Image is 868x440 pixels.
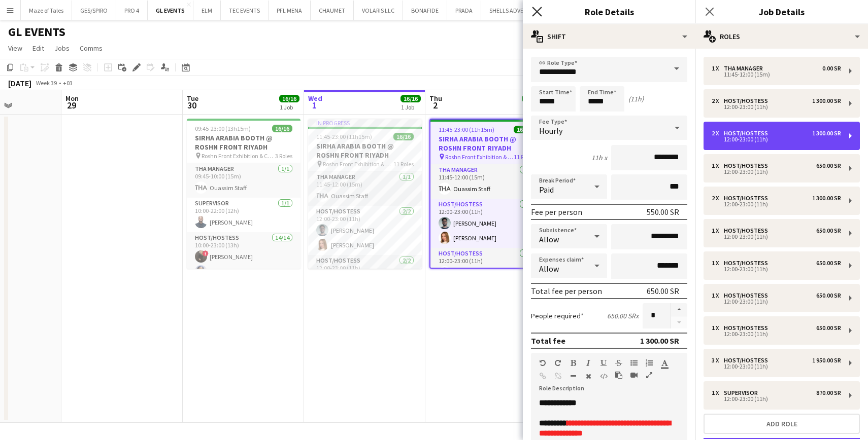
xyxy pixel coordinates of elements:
[712,130,724,137] div: 2 x
[695,24,868,49] div: Roles
[712,137,841,142] div: 12:00-23:00 (11h)
[640,336,679,346] div: 1 300.00 SR
[646,359,653,367] button: Ordered List
[185,99,198,111] span: 30
[539,264,559,274] span: Allow
[481,1,553,20] button: SHELLS ADVERTISING
[712,162,724,169] div: 1 x
[647,286,679,296] div: 650.00 SR
[712,267,841,272] div: 12:00-23:00 (11h)
[272,125,292,132] span: 16/16
[187,119,301,269] div: 09:45-23:00 (13h15m)16/16SIRHA ARABIA BOOTH @ ROSHN FRONT RIYADH Roshn Front Exhibition & Confere...
[671,303,687,316] button: Increase
[430,248,542,297] app-card-role: Host/Hostess2/212:00-23:00 (11h)[PERSON_NAME]
[712,104,841,109] div: 12:00-23:00 (11h)
[539,359,546,367] button: Undo
[275,152,292,160] span: 3 Roles
[187,94,198,103] span: Tue
[522,95,542,102] span: 16/16
[615,359,622,367] button: Strikethrough
[531,207,582,217] div: Fee per person
[600,359,607,367] button: Underline
[393,133,414,140] span: 16/16
[712,389,724,396] div: 1 x
[430,199,542,248] app-card-role: Host/Hostess2/212:00-23:00 (11h)[PERSON_NAME][PERSON_NAME]
[724,227,772,234] div: Host/Hostess
[630,359,638,367] button: Unordered List
[400,95,421,102] span: 16/16
[712,195,724,202] div: 2 x
[570,372,577,380] button: Horizontal Line
[308,171,422,206] app-card-role: THA Manager1/111:45-12:00 (15m)Ouassim Staff
[812,195,841,202] div: 1 300.00 SR
[354,1,403,20] button: VOLARIS LLC
[812,357,841,364] div: 1 950.00 SR
[585,359,592,367] button: Italic
[724,260,772,267] div: Host/Hostess
[8,78,31,88] div: [DATE]
[308,255,422,304] app-card-role: Host/Hostess2/212:00-23:00 (11h)
[539,234,559,244] span: Allow
[308,119,422,269] app-job-card: In progress11:45-23:00 (11h15m)16/16SIRHA ARABIA BOOTH @ ROSHN FRONT RIYADH Roshn Front Exhibitio...
[439,126,494,133] span: 11:45-23:00 (11h15m)
[148,1,193,20] button: GL EVENTS
[279,95,299,102] span: 16/16
[307,99,322,111] span: 1
[585,372,592,380] button: Clear Formatting
[712,396,841,401] div: 12:00-23:00 (11h)
[816,162,841,169] div: 650.00 SR
[202,152,275,160] span: Roshn Front Exhibition & Conference Center - [GEOGRAPHIC_DATA]
[221,1,269,20] button: TEC EVENTS
[64,99,79,111] span: 29
[54,44,70,53] span: Jobs
[630,371,638,379] button: Insert video
[724,195,772,202] div: Host/Hostess
[712,260,724,267] div: 1 x
[308,94,322,103] span: Wed
[539,126,562,136] span: Hourly
[712,299,841,304] div: 12:00-23:00 (11h)
[628,94,644,103] div: (11h)
[308,141,422,160] h3: SIRHA ARABIA BOOTH @ ROSHN FRONT RIYADH
[816,389,841,396] div: 870.00 SR
[816,227,841,234] div: 650.00 SR
[187,163,301,198] app-card-role: THA Manager1/109:45-10:00 (15m)Ouassim Staff
[514,153,534,161] span: 11 Roles
[8,24,65,40] h1: GL EVENTS
[615,371,622,379] button: Paste as plain text
[269,1,311,20] button: PFL MENA
[712,169,841,174] div: 12:00-23:00 (11h)
[80,44,103,53] span: Comms
[72,1,116,20] button: GES/SPIRO
[280,103,299,111] div: 1 Job
[203,250,209,256] span: !
[816,292,841,299] div: 650.00 SR
[50,42,74,55] a: Jobs
[531,311,584,320] label: People required
[308,119,422,127] div: In progress
[65,94,79,103] span: Mon
[646,371,653,379] button: Fullscreen
[724,324,772,332] div: Host/Hostess
[724,130,772,137] div: Host/Hostess
[661,359,668,367] button: Text Color
[523,24,695,49] div: Shift
[539,185,554,195] span: Paid
[712,234,841,239] div: 12:00-23:00 (11h)
[308,206,422,255] app-card-role: Host/Hostess2/212:00-23:00 (11h)[PERSON_NAME][PERSON_NAME]
[647,207,679,217] div: 550.00 SR
[554,359,561,367] button: Redo
[712,202,841,207] div: 12:00-23:00 (11h)
[712,357,724,364] div: 3 x
[429,119,543,269] div: 11:45-23:00 (11h15m)16/16SIRHA ARABIA BOOTH @ ROSHN FRONT RIYADH Roshn Front Exhibition & Confere...
[570,359,577,367] button: Bold
[724,65,767,72] div: THA Manager
[712,97,724,104] div: 2 x
[447,1,481,20] button: PRADA
[430,134,542,153] h3: SIRHA ARABIA BOOTH @ ROSHN FRONT RIYADH
[816,260,841,267] div: 650.00 SR
[403,1,447,20] button: BONAFIDE
[63,79,73,87] div: +03
[600,372,607,380] button: HTML Code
